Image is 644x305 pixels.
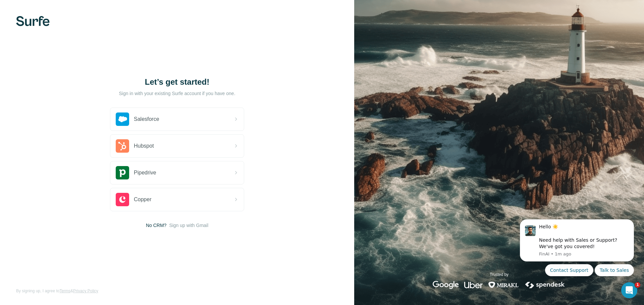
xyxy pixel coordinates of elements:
span: No CRM? [146,222,166,229]
span: Hubspot [134,142,154,150]
span: Salesforce [134,115,159,123]
img: mirakl's logo [488,281,519,289]
iframe: Intercom live chat [621,282,637,298]
p: Sign in with your existing Surfe account if you have one. [119,90,235,97]
span: By signing up, I agree to & [16,288,98,294]
span: 1 [635,282,640,288]
a: Privacy Policy [73,289,98,293]
img: pipedrive's logo [116,166,129,179]
iframe: Intercom notifications message [510,211,644,302]
a: Terms [59,289,70,293]
img: salesforce's logo [116,112,129,126]
span: Pipedrive [134,169,156,177]
h1: Let’s get started! [110,77,244,87]
span: Copper [134,196,151,204]
img: google's logo [433,281,459,289]
img: hubspot's logo [116,139,129,153]
button: Sign up with Gmail [169,222,208,229]
img: Surfe's logo [16,16,50,26]
p: Trusted by [490,272,508,278]
img: copper's logo [116,193,129,206]
img: uber's logo [464,281,483,289]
